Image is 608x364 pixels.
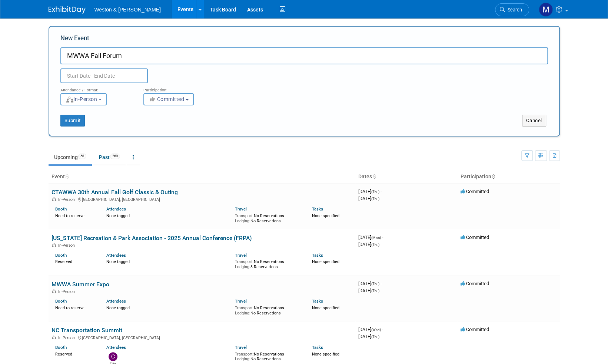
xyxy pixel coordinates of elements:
a: Travel [235,253,247,258]
input: Start Date - End Date [60,68,148,83]
img: ExhibitDay [49,6,86,14]
div: [GEOGRAPHIC_DATA], [GEOGRAPHIC_DATA] [52,334,352,340]
a: Attendees [106,345,126,350]
span: In-Person [58,289,77,294]
span: (Wed) [371,328,381,332]
a: MWWA Summer Expo [52,281,109,288]
a: Past269 [93,150,126,164]
div: No Reservations No Reservations [235,212,301,223]
a: Travel [235,206,247,212]
span: [DATE] [358,327,383,332]
span: - [381,281,382,286]
a: [US_STATE] Recreation & Park Association - 2025 Annual Conference (FRPA) [52,235,252,242]
div: Need to reserve [55,304,96,311]
a: Sort by Participation Type [491,173,495,179]
span: In-Person [58,197,77,202]
img: In-Person Event [52,243,56,247]
div: [GEOGRAPHIC_DATA], [GEOGRAPHIC_DATA] [52,196,352,202]
div: Reserved [55,258,96,264]
span: [DATE] [358,242,379,247]
span: 58 [78,154,86,159]
div: None tagged [106,212,229,219]
img: In-Person Event [52,289,56,293]
span: Committed [461,281,489,286]
span: Transport: [235,213,254,218]
button: Cancel [522,115,546,127]
img: In-Person Event [52,336,56,339]
span: Lodging: [235,219,250,223]
a: Sort by Event Name [65,173,69,179]
th: Participation [458,171,560,183]
img: Chip Hutchens [109,352,117,361]
th: Event [49,171,355,183]
div: None tagged [106,258,229,264]
span: Lodging: [235,357,250,361]
span: [DATE] [358,334,379,339]
span: (Thu) [371,190,379,194]
span: [DATE] [358,288,379,293]
a: Tasks [312,345,323,350]
span: (Thu) [371,289,379,293]
a: Sort by Start Date [372,173,376,179]
span: Transport: [235,352,254,357]
span: (Thu) [371,243,379,247]
span: (Mon) [371,236,381,240]
button: Committed [143,93,194,105]
span: Lodging: [235,264,250,269]
div: No Reservations 3 Reservations [235,258,301,269]
a: Attendees [106,253,126,258]
div: Participation: [143,83,215,93]
span: (Thu) [371,282,379,286]
img: In-Person Event [52,197,56,201]
span: Committed [461,235,489,240]
a: CTAWWA 30th Annual Fall Golf Classic & Outing [52,189,178,196]
div: Reserved [55,350,96,357]
span: Weston & [PERSON_NAME] [94,7,161,13]
span: In-Person [66,96,97,102]
span: None specified [312,352,339,357]
span: - [382,327,383,332]
th: Dates [355,171,458,183]
a: Search [495,3,529,16]
span: Committed [149,96,185,102]
a: Booth [55,345,67,350]
a: Booth [55,299,67,304]
div: No Reservations No Reservations [235,304,301,316]
span: None specified [312,259,339,264]
span: Lodging: [235,311,250,316]
span: Search [505,7,522,13]
span: - [382,235,383,240]
span: [DATE] [358,189,382,194]
a: Tasks [312,253,323,258]
button: In-Person [60,93,107,105]
a: Attendees [106,206,126,212]
span: [DATE] [358,235,383,240]
input: Name of Trade Show / Conference [60,47,548,64]
div: None tagged [106,304,229,311]
button: Submit [60,115,85,127]
a: Booth [55,206,67,212]
span: Transport: [235,306,254,310]
span: - [381,189,382,194]
span: Committed [461,189,489,194]
a: Travel [235,345,247,350]
div: Attendance / Format: [60,83,132,93]
a: Tasks [312,299,323,304]
span: [DATE] [358,196,379,201]
span: [DATE] [358,281,382,286]
a: Booth [55,253,67,258]
a: Tasks [312,206,323,212]
div: No Reservations No Reservations [235,350,301,362]
a: Travel [235,299,247,304]
span: Transport: [235,259,254,264]
span: In-Person [58,243,77,248]
img: Mary Ann Trujillo [539,3,553,17]
span: (Thu) [371,197,379,201]
span: None specified [312,306,339,310]
a: Attendees [106,299,126,304]
a: Upcoming58 [49,150,92,164]
span: (Thu) [371,335,379,339]
span: None specified [312,213,339,218]
a: NC Transportation Summit [52,327,122,334]
div: Need to reserve [55,212,96,219]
